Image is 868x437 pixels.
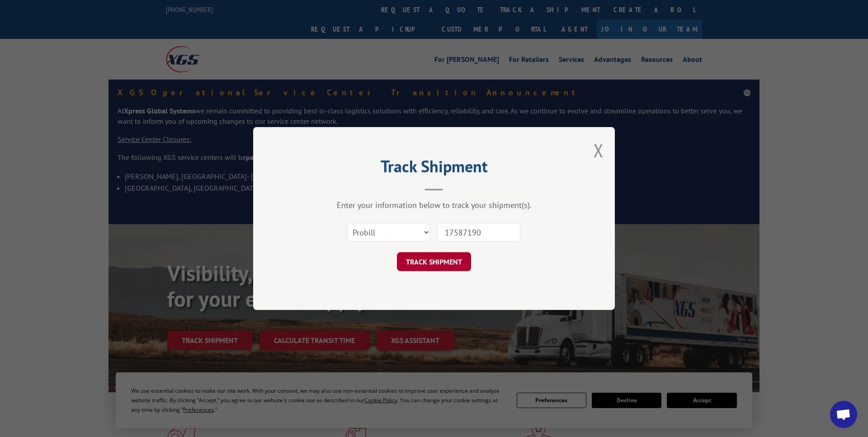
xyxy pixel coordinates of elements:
[397,252,471,271] button: TRACK SHIPMENT
[298,200,570,210] div: Enter your information below to track your shipment(s).
[830,401,857,428] a: Open chat
[437,223,520,242] input: Number(s)
[594,138,604,162] button: Close modal
[298,160,570,177] h2: Track Shipment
